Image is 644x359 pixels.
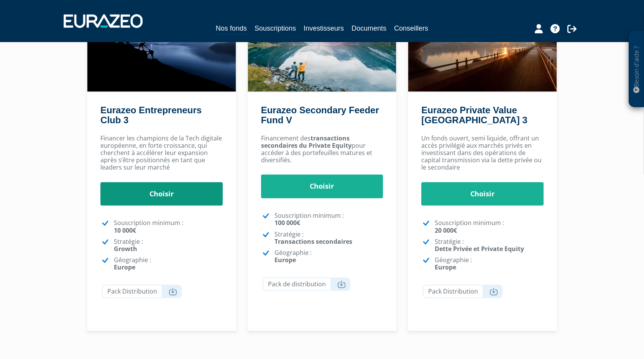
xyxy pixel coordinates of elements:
[248,2,396,91] img: Eurazeo Secondary Feeder Fund V
[261,135,383,164] p: Financement des pour accéder à des portefeuilles matures et diversifiés.
[394,23,428,34] a: Conseillers
[114,219,223,234] p: Souscription minimum :
[274,237,352,246] strong: Transactions secondaires
[263,277,350,291] a: Pack de distribution
[435,219,544,234] p: Souscription minimum :
[435,245,524,253] strong: Dette Privée et Private Equity
[435,263,456,271] strong: Europe
[408,2,557,91] img: Eurazeo Private Value Europe 3
[216,23,247,35] a: Nos fonds
[435,226,457,235] strong: 20 000€
[423,285,503,298] a: Pack Distribution
[100,182,223,206] a: Choisir
[421,135,544,171] p: Un fonds ouvert, semi liquide, offrant un accès privilégié aux marchés privés en investissant dan...
[64,14,143,28] img: 1732889491-logotype_eurazeo_blanc_rvb.png
[100,105,202,125] a: Eurazeo Entrepreneurs Club 3
[435,238,544,253] p: Stratégie :
[274,249,383,264] p: Géographie :
[114,263,135,271] strong: Europe
[274,256,296,264] strong: Europe
[632,35,641,104] p: Besoin d'aide ?
[100,135,223,171] p: Financer les champions de la Tech digitale européenne, en forte croissance, qui cherchent à accél...
[421,182,544,206] a: Choisir
[261,134,352,150] strong: transactions secondaires du Private Equity
[304,23,344,34] a: Investisseurs
[102,285,182,298] a: Pack Distribution
[255,23,296,34] a: Souscriptions
[261,105,379,125] a: Eurazeo Secondary Feeder Fund V
[114,226,136,235] strong: 10 000€
[421,105,527,125] a: Eurazeo Private Value [GEOGRAPHIC_DATA] 3
[435,256,544,271] p: Géographie :
[114,256,223,271] p: Géographie :
[114,238,223,253] p: Stratégie :
[274,212,383,227] p: Souscription minimum :
[274,231,383,245] p: Stratégie :
[87,2,236,91] img: Eurazeo Entrepreneurs Club 3
[274,219,300,227] strong: 100 000€
[352,23,386,34] a: Documents
[114,245,137,253] strong: Growth
[261,175,383,198] a: Choisir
